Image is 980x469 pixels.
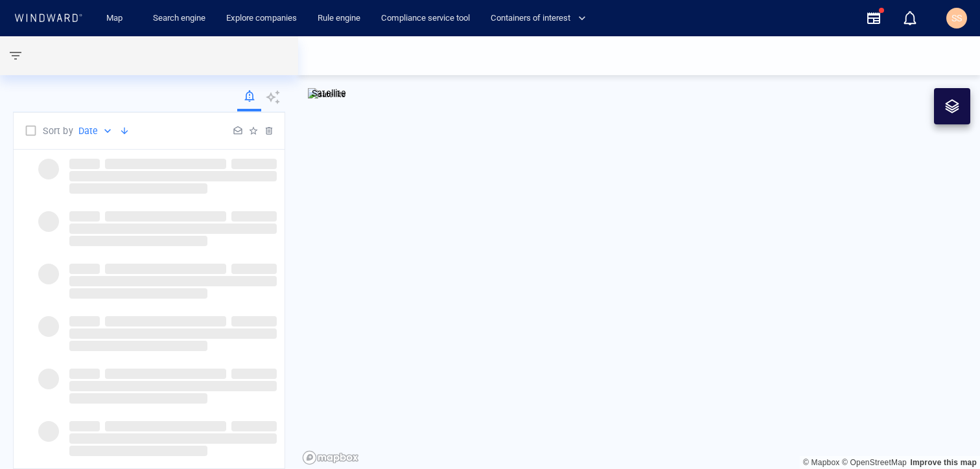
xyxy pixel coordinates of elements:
[376,7,475,30] a: Compliance service tool
[944,5,970,31] button: SS
[302,450,359,465] a: Mapbox logo
[148,7,211,30] a: Search engine
[231,316,277,326] span: ‌
[96,7,137,30] button: Map
[231,369,277,379] span: ‌
[38,159,59,179] span: ‌
[69,171,277,181] span: ‌
[231,421,277,431] span: ‌
[485,7,597,30] button: Containers of interest
[231,211,277,222] span: ‌
[69,328,277,339] span: ‌
[105,369,226,379] span: ‌
[105,316,226,326] span: ‌
[951,13,962,23] span: SS
[69,421,100,431] span: ‌
[43,123,73,139] p: Sort by
[69,446,207,456] span: ‌
[312,7,366,30] a: Rule engine
[910,458,977,467] a: Map feedback
[902,10,918,26] div: Notification center
[105,211,226,222] span: ‌
[69,276,277,286] span: ‌
[69,316,100,326] span: ‌
[101,7,132,30] a: Map
[491,11,586,26] span: Containers of interest
[69,236,207,246] span: ‌
[231,264,277,274] span: ‌
[105,421,226,431] span: ‌
[69,159,100,169] span: ‌
[69,393,207,404] span: ‌
[38,211,59,232] span: ‌
[69,381,277,391] span: ‌
[78,123,99,139] p: Date
[105,264,226,274] span: ‌
[69,211,100,222] span: ‌
[298,36,980,469] canvas: Map
[803,458,839,467] a: Mapbox
[69,341,207,351] span: ‌
[69,288,207,299] span: ‌
[38,264,59,284] span: ‌
[69,264,100,274] span: ‌
[231,159,277,169] span: ‌
[38,316,59,337] span: ‌
[312,86,346,101] p: Satellite
[38,421,59,442] span: ‌
[69,183,207,194] span: ‌
[38,369,59,389] span: ‌
[105,159,226,169] span: ‌
[221,7,302,30] a: Explore companies
[842,458,907,467] a: OpenStreetMap
[69,433,277,444] span: ‌
[308,88,346,101] img: satellite
[78,123,114,139] div: Date
[69,369,100,379] span: ‌
[69,223,277,234] span: ‌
